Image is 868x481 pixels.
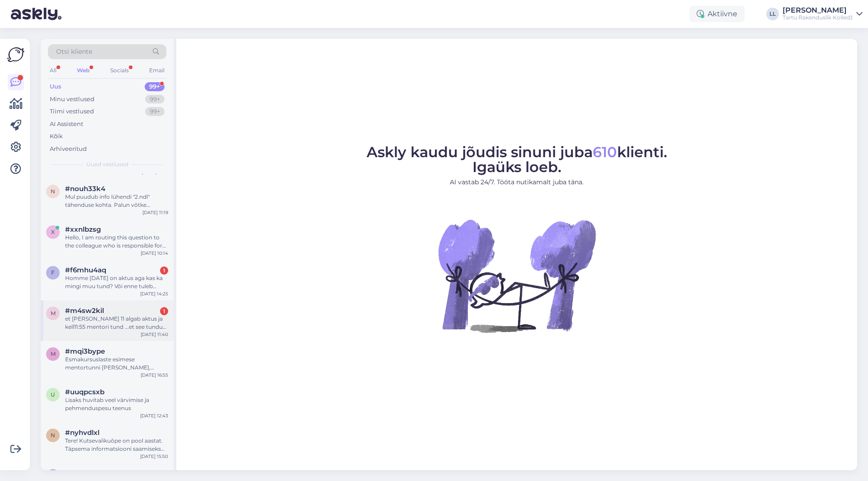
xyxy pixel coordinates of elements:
span: #uuqpcsxb [65,388,104,396]
p: AI vastab 24/7. Tööta nutikamalt juba täna. [367,177,667,187]
div: All [48,65,58,76]
span: m [51,310,56,317]
span: 610 [593,143,617,161]
div: et [PERSON_NAME] 11 algab aktus ja kell11:55 mentori tund ...et see tundub kuidagi [PERSON_NAME] [65,315,168,331]
div: [DATE] 11:40 [141,331,168,338]
img: No Chat active [435,194,598,357]
div: [DATE] 12:43 [140,412,168,419]
div: LL [766,8,779,20]
div: Lisaks huvitab veel värvimise ja pehmenduspesu teenus [65,396,168,412]
a: [PERSON_NAME]Tartu Rakenduslik Kolledž [783,7,863,21]
div: Minu vestlused [50,95,94,104]
img: Askly Logo [7,46,24,63]
span: #xxnlbzsg [65,225,101,233]
div: Tere! Kutsevalikuõpe on pool aastat. Täpsema informatsiooni saamiseks kahe rühma töökorralduse ko... [65,437,168,453]
div: 99+ [145,82,165,91]
div: [PERSON_NAME] [783,7,853,14]
div: [DATE] 14:25 [140,290,168,297]
div: [DATE] 15:50 [140,453,168,460]
span: #nouh33k4 [65,185,105,193]
div: Web [75,65,91,76]
div: Socials [108,65,131,76]
span: Uued vestlused [86,160,128,168]
span: n [51,188,55,195]
div: [DATE] 11:19 [142,209,168,216]
span: m [51,350,56,357]
div: Esmakursuslaste esimese mentortunni [PERSON_NAME], asukoht ja kuupäev on leitavad siit: [URL][DOM... [65,355,168,372]
div: Homme [DATE] on aktus aga kas ka mingi muu tund? Või enne tuleb oodata mentori kiri ära? [65,274,168,290]
span: u [51,391,55,398]
span: Otsi kliente [56,47,92,56]
div: Tartu Rakenduslik Kolledž [783,14,853,21]
span: #nyhvdlxl [65,429,99,437]
div: [DATE] 16:55 [141,372,168,378]
span: #mqi3bype [65,347,105,355]
div: 99+ [145,95,165,104]
div: Arhiveeritud [50,145,87,154]
span: f [51,269,55,276]
div: 99+ [145,107,165,116]
div: Email [147,65,166,76]
div: Kõik [50,132,63,141]
span: #m4sw2kil [65,307,104,315]
span: #wrgakbhn [65,469,106,477]
span: #f6mhu4aq [65,266,106,274]
div: Hello, I am routing this question to the colleague who is responsible for this topic. The reply m... [65,233,168,250]
div: Uus [50,82,61,91]
span: Askly kaudu jõudis sinuni juba klienti. Igaüks loeb. [367,143,667,176]
div: Aktiivne [689,6,745,22]
div: Tiimi vestlused [50,107,94,116]
div: [DATE] 10:14 [141,250,168,257]
span: x [51,229,55,235]
div: 1 [160,307,168,315]
div: 1 [160,266,168,275]
span: n [51,432,55,439]
div: AI Assistent [50,120,83,129]
div: Mul puudub info lühendi "2.ndl" tähenduse kohta. Palun võtke ühendust oma mentoriga või kooli adm... [65,193,168,209]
